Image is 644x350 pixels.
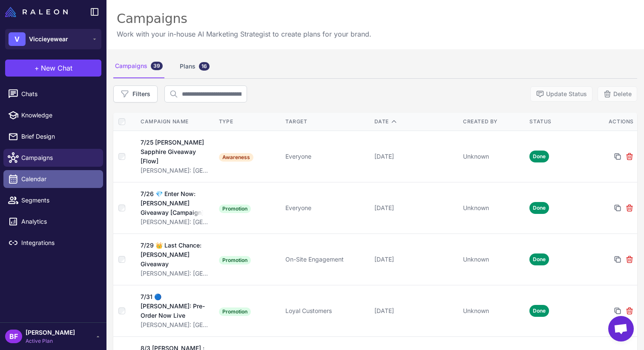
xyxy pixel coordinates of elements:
[113,54,164,78] div: Campaigns
[141,320,210,330] div: [PERSON_NAME]: [GEOGRAPHIC_DATA]-Inspired Launch
[219,153,253,162] span: Awareness
[219,205,251,213] span: Promotion
[3,234,103,252] a: Integrations
[285,255,367,264] div: On-Site Engagement
[3,191,103,209] a: Segments
[141,217,210,227] div: [PERSON_NAME]: [GEOGRAPHIC_DATA]-Inspired Launch
[374,203,456,213] div: [DATE]
[529,305,549,317] span: Done
[374,255,456,264] div: [DATE]
[199,62,210,71] div: 16
[463,306,523,316] div: Unknown
[529,118,589,125] div: Status
[151,62,163,70] div: 39
[5,29,101,49] button: VViccieyewear
[5,7,71,17] a: Raleon Logo
[26,337,75,345] span: Active Plan
[21,153,96,162] span: Campaigns
[529,202,549,214] span: Done
[141,138,205,166] div: 7/25 [PERSON_NAME] Sapphire Giveaway [Flow]
[21,196,96,205] span: Segments
[463,152,523,161] div: Unknown
[285,306,367,316] div: Loyal Customers
[141,189,206,217] div: 7/26 💎 Enter Now: [PERSON_NAME] Giveaway [Campaign]
[141,241,205,269] div: 7/29 👑 Last Chance: [PERSON_NAME] Giveaway
[141,166,210,175] div: [PERSON_NAME]: [GEOGRAPHIC_DATA]-Inspired Launch
[9,32,26,46] div: V
[141,118,210,125] div: Campaign Name
[285,118,367,125] div: Target
[463,118,523,125] div: Created By
[593,113,637,131] th: Actions
[3,128,103,145] a: Brief Design
[5,330,22,343] div: BF
[21,132,96,141] span: Brief Design
[178,54,211,78] div: Plans
[530,86,592,102] button: Update Status
[3,106,103,124] a: Knowledge
[285,203,367,213] div: Everyone
[285,152,367,161] div: Everyone
[26,328,75,337] span: [PERSON_NAME]
[3,213,103,230] a: Analytics
[374,306,456,316] div: [DATE]
[3,85,103,103] a: Chats
[21,89,96,99] span: Chats
[5,60,101,77] button: +New Chat
[463,255,523,264] div: Unknown
[463,203,523,213] div: Unknown
[374,118,456,125] div: Date
[374,152,456,161] div: [DATE]
[21,174,96,184] span: Calendar
[608,316,634,341] div: Open chat
[219,256,251,265] span: Promotion
[141,292,205,320] div: 7/31 🔵 [PERSON_NAME]: Pre-Order Now Live
[117,10,371,27] div: Campaigns
[29,34,68,44] span: Viccieyewear
[219,307,251,316] span: Promotion
[529,151,549,162] span: Done
[34,63,39,73] span: +
[141,269,210,278] div: [PERSON_NAME]: [GEOGRAPHIC_DATA]-Inspired Launch
[113,85,158,102] button: Filters
[21,111,96,120] span: Knowledge
[41,63,72,73] span: New Chat
[21,238,96,248] span: Integrations
[5,7,68,17] img: Raleon Logo
[529,253,549,265] span: Done
[117,29,371,39] p: Work with your in-house AI Marketing Strategist to create plans for your brand.
[219,118,279,125] div: Type
[3,170,103,188] a: Calendar
[21,217,96,226] span: Analytics
[3,149,103,167] a: Campaigns
[598,86,637,102] button: Delete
